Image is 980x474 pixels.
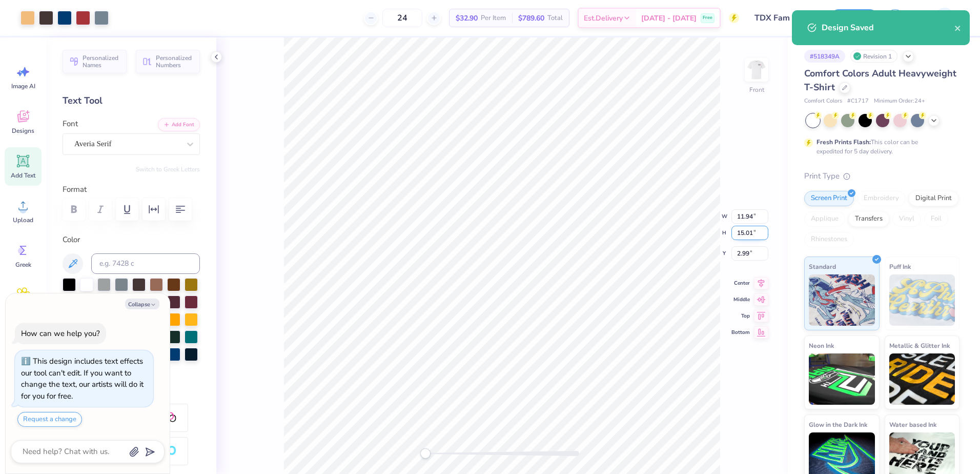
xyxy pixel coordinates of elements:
[158,118,200,131] button: Add Font
[731,328,750,337] span: Bottom
[456,13,478,24] span: $32.90
[809,261,836,272] span: Standard
[804,67,956,93] span: Comfort Colors Adult Heavyweight T-Shirt
[822,22,954,34] div: Design Saved
[125,299,159,309] button: Collapse
[136,50,200,73] button: Personalized Numbers
[749,85,764,94] div: Front
[547,13,563,24] span: Total
[63,50,127,73] button: Personalized Names
[21,328,100,339] div: How can we help you?
[889,353,955,405] img: Metallic & Glitter Ink
[747,8,822,28] input: Untitled Design
[11,171,35,180] span: Add Text
[63,184,200,195] label: Format
[804,170,959,182] div: Print Type
[13,216,33,224] span: Upload
[83,54,120,69] span: Personalized Names
[518,13,544,24] span: $789.60
[703,14,712,22] span: Free
[874,97,925,106] span: Minimum Order: 24 +
[804,211,845,227] div: Applique
[63,234,200,246] label: Color
[848,211,889,227] div: Transfers
[889,274,955,326] img: Puff Ink
[804,191,854,206] div: Screen Print
[17,412,82,427] button: Request a change
[21,356,144,401] div: This design includes text effects our tool can't edit. If you want to change the text, our artist...
[816,137,943,156] div: This color can be expedited for 5 day delivery.
[731,295,750,304] span: Middle
[731,279,750,287] span: Center
[917,8,959,28] a: ZA
[857,191,906,206] div: Embroidery
[954,22,962,34] button: close
[924,211,948,227] div: Foil
[63,118,78,130] label: Font
[889,419,936,430] span: Water based Ink
[584,13,623,24] span: Est. Delivery
[809,274,875,326] img: Standard
[731,312,750,320] span: Top
[804,50,845,63] div: # 518349A
[11,82,35,90] span: Image AI
[481,13,506,24] span: Per Item
[136,165,200,173] button: Switch to Greek Letters
[746,60,767,80] img: Front
[12,127,34,135] span: Designs
[641,13,697,24] span: [DATE] - [DATE]
[889,340,950,351] span: Metallic & Glitter Ink
[809,419,867,430] span: Glow in the Dark Ink
[420,448,431,459] div: Accessibility label
[804,97,842,106] span: Comfort Colors
[63,94,200,108] div: Text Tool
[156,54,194,69] span: Personalized Numbers
[934,8,955,28] img: Zuriel Alaba
[816,138,871,146] strong: Fresh Prints Flash:
[809,353,875,405] img: Neon Ink
[382,9,422,27] input: – –
[892,211,921,227] div: Vinyl
[909,191,958,206] div: Digital Print
[804,232,854,247] div: Rhinestones
[91,253,200,274] input: e.g. 7428 c
[809,340,834,351] span: Neon Ink
[847,97,869,106] span: # C1717
[850,50,897,63] div: Revision 1
[889,261,911,272] span: Puff Ink
[15,261,31,269] span: Greek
